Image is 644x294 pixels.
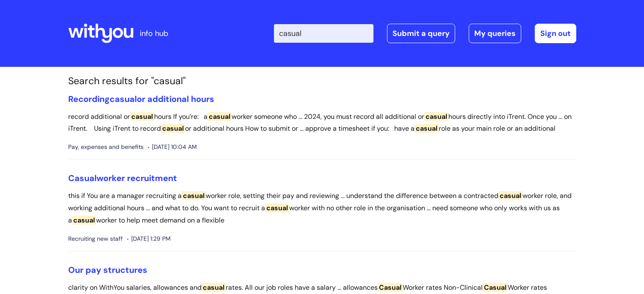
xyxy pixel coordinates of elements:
[68,93,214,104] a: Recordingcasualor additional hours
[68,75,576,87] h1: Search results for "casual"
[68,234,123,244] span: Recruiting new staff
[68,111,576,135] p: record additional or hours If you’re: a worker someone who ... 2024, you must record all addition...
[424,112,448,121] span: casual
[378,283,403,292] span: Casual
[68,264,147,275] a: Our pay structures
[182,191,206,200] span: casual
[127,234,171,244] span: [DATE] 1:29 PM
[415,124,439,133] span: casual
[498,191,522,200] span: casual
[68,190,576,226] p: this if You are a manager recruiting a worker role, setting their pay and reviewing ... understan...
[68,173,177,184] a: Casualworker recruitment
[274,24,373,43] input: Search
[130,112,154,121] span: casual
[202,283,226,292] span: casual
[68,142,144,152] span: Pay, expenses and benefits
[68,173,97,184] span: Casual
[535,24,576,43] a: Sign out
[148,142,197,152] span: [DATE] 10:04 AM
[207,112,232,121] span: casual
[140,27,168,40] p: info hub
[265,203,289,212] span: casual
[483,283,508,292] span: Casual
[161,124,185,133] span: casual
[110,93,137,104] span: casual
[274,24,576,43] div: | -
[72,216,96,225] span: casual
[469,24,521,43] a: My queries
[387,24,455,43] a: Submit a query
